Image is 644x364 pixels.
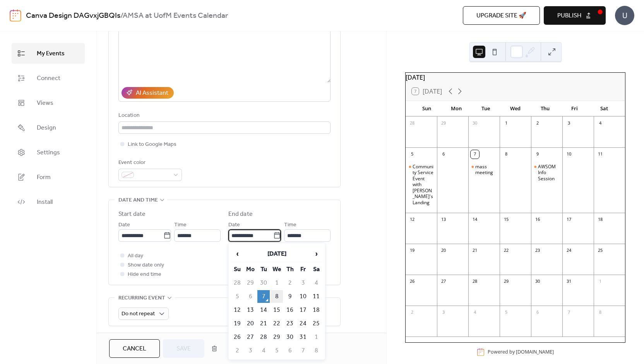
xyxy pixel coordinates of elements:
[596,308,605,317] div: 8
[244,317,257,330] td: 20
[502,150,510,159] div: 8
[231,317,243,330] td: 19
[12,117,85,138] a: Design
[231,277,243,289] td: 28
[271,344,283,357] td: 5
[284,344,296,357] td: 6
[310,246,322,261] span: ›
[533,308,542,317] div: 6
[439,215,448,224] div: 13
[244,263,257,276] th: Mo
[439,308,448,317] div: 3
[118,158,180,167] div: Event color
[271,277,283,289] td: 1
[471,150,479,159] div: 7
[408,119,416,128] div: 28
[118,210,146,219] div: Start date
[244,331,257,343] td: 27
[310,304,322,316] td: 18
[533,119,542,128] div: 2
[297,344,309,357] td: 7
[476,11,526,21] span: Upgrade site 🚀
[12,68,85,89] a: Connect
[516,349,554,355] a: [DOMAIN_NAME]
[271,317,283,330] td: 22
[502,308,510,317] div: 5
[257,304,270,316] td: 14
[531,164,562,182] div: AWSOM Info Session
[596,150,605,159] div: 11
[12,43,85,64] a: My Events
[439,277,448,286] div: 27
[310,290,322,303] td: 11
[122,309,155,319] span: Do not repeat
[244,277,257,289] td: 29
[310,331,322,343] td: 1
[544,6,606,25] button: Publish
[502,119,510,128] div: 1
[228,220,240,230] span: Date
[406,164,437,206] div: Community Service Event with Leuk's Landing
[502,277,510,286] div: 29
[408,308,416,317] div: 2
[468,164,500,176] div: mass meeting
[596,277,605,286] div: 1
[471,308,479,317] div: 4
[244,246,309,262] th: [DATE]
[533,277,542,286] div: 30
[284,220,296,230] span: Time
[37,74,60,83] span: Connect
[471,277,479,286] div: 28
[118,196,158,205] span: Date and time
[565,119,573,128] div: 3
[174,220,187,230] span: Time
[122,87,174,99] button: AI Assistant
[297,263,309,276] th: Fr
[118,111,329,120] div: Location
[560,101,589,116] div: Fri
[284,263,296,276] th: Th
[257,290,270,303] td: 7
[231,263,243,276] th: Su
[615,6,634,25] div: U
[538,164,559,182] div: AWSOM Info Session
[596,215,605,224] div: 18
[37,198,53,207] span: Install
[488,349,554,355] div: Powered by
[471,246,479,255] div: 21
[565,246,573,255] div: 24
[244,290,257,303] td: 6
[284,304,296,316] td: 16
[297,304,309,316] td: 17
[128,140,176,149] span: Link to Google Maps
[412,101,441,116] div: Sun
[471,119,479,128] div: 30
[123,9,228,23] b: AMSA at UofM Events Calendar
[257,263,270,276] th: Tu
[310,277,322,289] td: 4
[463,6,540,25] button: Upgrade site 🚀
[439,119,448,128] div: 29
[408,277,416,286] div: 26
[37,49,65,58] span: My Events
[533,150,542,159] div: 9
[244,344,257,357] td: 3
[406,73,625,82] div: [DATE]
[297,290,309,303] td: 10
[12,92,85,113] a: Views
[533,215,542,224] div: 16
[297,317,309,330] td: 24
[118,294,165,303] span: Recurring event
[501,101,530,116] div: Wed
[10,9,21,22] img: logo
[136,89,168,98] div: AI Assistant
[502,215,510,224] div: 15
[271,331,283,343] td: 29
[26,9,120,23] a: Canva Design DAGvxjGBQIs
[257,344,270,357] td: 4
[109,339,160,358] button: Cancel
[471,101,500,116] div: Tue
[37,99,53,108] span: Views
[244,304,257,316] td: 13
